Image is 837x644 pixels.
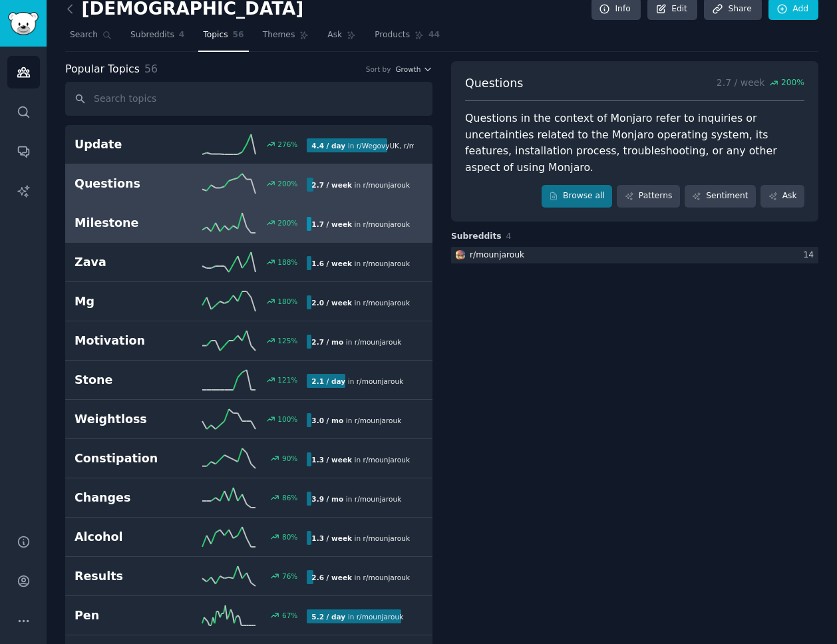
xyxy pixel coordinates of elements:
[311,259,352,267] b: 1.6 / week
[451,247,818,263] a: mounjaroukr/mounjarouk14
[395,65,420,74] span: Growth
[277,140,297,149] div: 276 %
[357,613,403,621] span: r/ mounjarouk
[65,82,432,116] input: Search topics
[65,518,432,557] a: Alcohol80%1.3 / weekin r/mounjarouk
[65,361,432,400] a: Stone121%2.1 / dayin r/mounjarouk
[355,495,401,503] span: r/ mounjarouk
[65,321,432,361] a: Motivation125%2.7 / moin r/mounjarouk
[363,456,410,464] span: r/ mounjarouk
[311,613,345,621] b: 5.2 / day
[65,282,432,321] a: Mg180%2.0 / weekin r/mounjarouk
[542,185,613,208] a: Browse all
[357,142,399,150] span: r/ WegovyUK
[75,333,191,349] h2: Motivation
[465,75,523,92] span: Questions
[75,215,191,232] h2: Milestone
[363,181,410,189] span: r/ mounjarouk
[307,178,414,192] div: in
[470,249,524,261] div: r/ mounjarouk
[277,336,297,345] div: 125 %
[451,231,502,243] span: Subreddits
[456,250,465,259] img: mounjarouk
[311,220,352,228] b: 1.7 / week
[506,232,512,241] span: 4
[307,295,414,309] div: in
[65,243,432,282] a: Zava188%1.6 / weekin r/mounjarouk
[395,65,432,74] button: Growth
[399,142,401,150] span: ,
[65,164,432,204] a: Questions200%2.7 / weekin r/mounjarouk
[65,400,432,439] a: Weightloss100%3.0 / moin r/mounjarouk
[327,29,342,41] span: Ask
[311,377,345,385] b: 2.1 / day
[781,77,804,89] span: 200 %
[311,181,352,189] b: 2.7 / week
[277,179,297,188] div: 200 %
[75,568,191,585] h2: Results
[75,293,191,310] h2: Mg
[130,29,174,41] span: Subreddits
[363,220,410,228] span: r/ mounjarouk
[311,299,352,307] b: 2.0 / week
[277,414,297,424] div: 100 %
[307,531,414,545] div: in
[307,138,414,152] div: in
[198,25,248,52] a: Topics56
[363,573,410,581] span: r/ mounjarouk
[465,110,804,176] div: Questions in the context of Monjaro refer to inquiries or uncertainties related to the Monjaro op...
[685,185,756,208] a: Sentiment
[65,557,432,596] a: Results76%2.6 / weekin r/mounjarouk
[355,338,401,346] span: r/ mounjarouk
[277,257,297,267] div: 188 %
[363,534,410,542] span: r/ mounjarouk
[277,297,297,306] div: 180 %
[357,377,403,385] span: r/ mounjarouk
[311,416,343,424] b: 3.0 / mo
[307,413,406,427] div: in
[75,490,191,506] h2: Changes
[65,125,432,164] a: Update276%4.4 / dayin r/WegovyUK,r/mounjarouk
[311,338,343,346] b: 2.7 / mo
[203,29,228,41] span: Topics
[70,29,98,41] span: Search
[75,607,191,624] h2: Pen
[404,142,450,150] span: r/ mounjarouk
[233,29,244,41] span: 56
[366,65,391,74] div: Sort by
[307,335,406,349] div: in
[282,571,297,581] div: 76 %
[75,450,191,467] h2: Constipation
[760,185,804,208] a: Ask
[311,495,343,503] b: 3.9 / mo
[75,136,191,153] h2: Update
[307,217,414,231] div: in
[307,374,408,388] div: in
[65,439,432,478] a: Constipation90%1.3 / weekin r/mounjarouk
[282,532,297,542] div: 80 %
[617,185,679,208] a: Patterns
[65,204,432,243] a: Milestone200%1.7 / weekin r/mounjarouk
[363,299,410,307] span: r/ mounjarouk
[803,249,818,261] div: 14
[277,218,297,228] div: 200 %
[282,611,297,620] div: 67 %
[363,259,410,267] span: r/ mounjarouk
[323,25,361,52] a: Ask
[277,375,297,385] div: 121 %
[65,596,432,635] a: Pen67%5.2 / dayin r/mounjarouk
[307,256,414,270] div: in
[75,372,191,389] h2: Stone
[282,493,297,502] div: 86 %
[428,29,440,41] span: 44
[144,63,158,75] span: 56
[75,176,191,192] h2: Questions
[307,570,414,584] div: in
[8,12,39,35] img: GummySearch logo
[717,75,804,92] p: 2.7 / week
[126,25,189,52] a: Subreddits4
[258,25,314,52] a: Themes
[311,142,345,150] b: 4.4 / day
[263,29,295,41] span: Themes
[282,454,297,463] div: 90 %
